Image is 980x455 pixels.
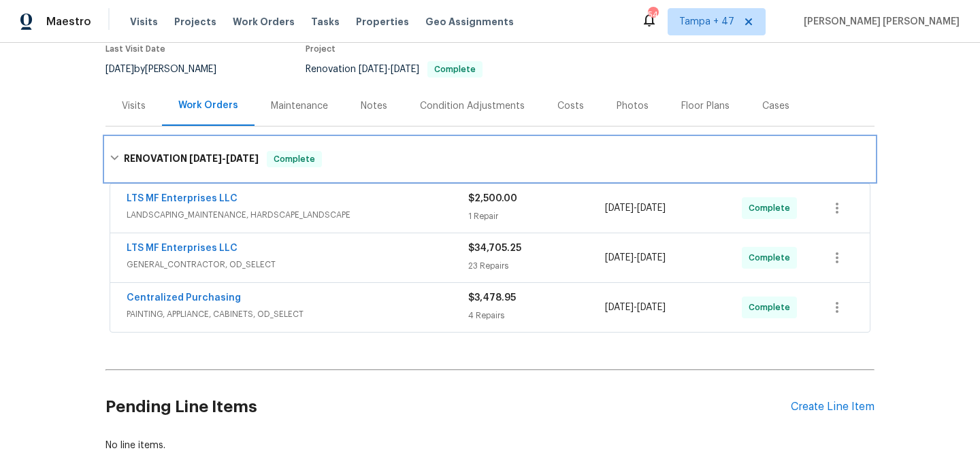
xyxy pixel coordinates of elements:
[268,152,321,166] span: Complete
[637,203,666,213] span: [DATE]
[391,65,419,74] span: [DATE]
[105,61,233,78] div: by [PERSON_NAME]
[557,99,584,113] div: Costs
[679,15,734,29] span: Tampa + 47
[178,99,238,112] div: Work Orders
[189,154,259,163] span: -
[420,99,525,113] div: Condition Adjustments
[359,65,387,74] span: [DATE]
[605,303,634,312] span: [DATE]
[189,154,222,163] span: [DATE]
[271,99,328,113] div: Maintenance
[681,99,730,113] div: Floor Plans
[637,303,666,312] span: [DATE]
[226,154,259,163] span: [DATE]
[468,209,605,223] div: 1 Repair
[468,293,516,303] span: $3,478.95
[648,8,657,22] div: 544
[798,15,960,29] span: [PERSON_NAME] [PERSON_NAME]
[605,253,634,263] span: [DATE]
[105,65,134,74] span: [DATE]
[468,309,605,322] div: 4 Repairs
[105,45,165,53] span: Last Visit Date
[105,375,791,439] h2: Pending Line Items
[749,251,796,265] span: Complete
[127,307,468,321] span: PAINTING, APPLIANCE, CABINETS, OD_SELECT
[130,15,158,29] span: Visits
[124,151,259,167] h6: RENOVATION
[605,203,634,213] span: [DATE]
[762,99,789,113] div: Cases
[127,258,468,271] span: GENERAL_CONTRACTOR, OD_SELECT
[127,243,238,253] a: LTS MF Enterprises LLC
[306,45,336,53] span: Project
[356,15,409,29] span: Properties
[127,194,238,203] a: LTS MF Enterprises LLC
[359,65,419,74] span: -
[425,15,514,29] span: Geo Assignments
[468,194,517,203] span: $2,500.00
[468,259,605,273] div: 23 Repairs
[749,201,796,215] span: Complete
[306,65,483,74] span: Renovation
[311,17,340,27] span: Tasks
[127,293,241,303] a: Centralized Purchasing
[605,301,666,314] span: -
[791,401,875,414] div: Create Line Item
[46,15,91,29] span: Maestro
[468,243,521,253] span: $34,705.25
[127,208,468,222] span: LANDSCAPING_MAINTENANCE, HARDSCAPE_LANDSCAPE
[617,99,649,113] div: Photos
[105,137,875,181] div: RENOVATION [DATE]-[DATE]Complete
[105,439,875,452] div: No line items.
[174,15,216,29] span: Projects
[361,99,387,113] div: Notes
[637,253,666,263] span: [DATE]
[605,251,666,265] span: -
[605,201,666,215] span: -
[233,15,295,29] span: Work Orders
[749,301,796,314] span: Complete
[429,65,481,73] span: Complete
[122,99,146,113] div: Visits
